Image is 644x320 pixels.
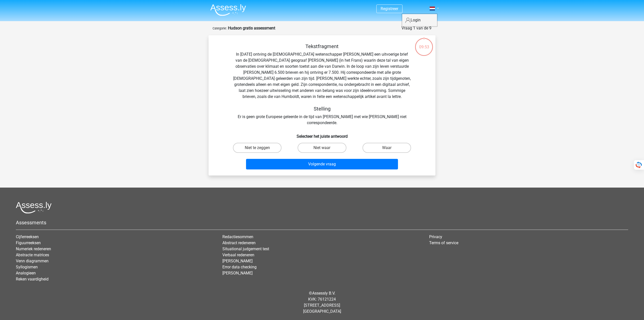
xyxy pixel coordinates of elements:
[222,246,269,251] a: Situational judgement test
[16,234,39,239] a: Cijferreeksen
[16,240,41,245] a: Figuurreeksen
[213,26,227,30] small: Categorie:
[217,130,427,139] h6: Selecteer het juiste antwoord
[16,277,49,281] a: Reken vaardigheid
[415,38,433,50] div: 09:53
[16,246,51,251] a: Numeriek redeneren
[233,106,411,112] h5: Stelling
[222,265,257,269] a: Error data checking
[233,43,411,49] h5: Tekstfragment
[298,143,346,153] label: Niet waar
[222,259,253,263] a: [PERSON_NAME]
[16,259,49,263] a: Venn diagrammen
[429,234,442,239] a: Privacy
[16,202,52,214] img: Assessly logo
[222,253,254,257] a: Verbaal redeneren
[233,143,281,153] label: Niet te zeggen
[16,271,36,275] a: Analogieen
[401,25,431,31] div: Vraag 1 van de 9
[246,159,398,169] button: Volgende vraag
[363,143,411,153] label: Waar
[429,240,458,245] a: Terms of service
[222,240,256,245] a: Abstract redeneren
[402,16,437,24] a: Login
[16,265,38,269] a: Syllogismen
[312,291,335,296] a: Assessly B.V.
[210,4,246,16] img: Assessly
[222,234,253,239] a: Redactiesommen
[381,6,398,11] a: Registreer
[12,286,632,318] div: © KVK: 76121224 [STREET_ADDRESS] [GEOGRAPHIC_DATA]
[228,26,275,30] strong: Hudson gratis assessment
[16,253,49,257] a: Abstracte matrices
[217,43,427,126] div: In [DATE] ontving de [DEMOGRAPHIC_DATA] wetenschapper [PERSON_NAME] een uitvoerige brief van de [...
[16,220,628,226] h5: Assessments
[222,271,253,275] a: [PERSON_NAME]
